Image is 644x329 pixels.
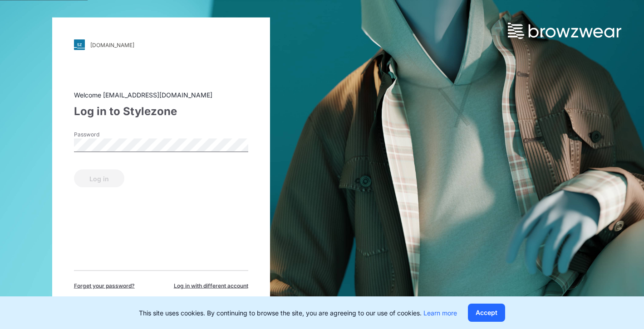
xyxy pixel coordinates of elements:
[508,23,621,39] img: browzwear-logo.73288ffb.svg
[90,41,134,48] div: [DOMAIN_NAME]
[74,39,248,50] a: [DOMAIN_NAME]
[74,282,135,290] span: Forget your password?
[74,103,248,120] div: Log in to Stylezone
[74,90,248,100] div: Welcome [EMAIL_ADDRESS][DOMAIN_NAME]
[74,39,85,50] img: svg+xml;base64,PHN2ZyB3aWR0aD0iMjgiIGhlaWdodD0iMjgiIHZpZXdCb3g9IjAgMCAyOCAyOCIgZmlsbD0ibm9uZSIgeG...
[174,282,248,290] span: Log in with different account
[423,309,457,317] a: Learn more
[139,308,457,318] p: This site uses cookies. By continuing to browse the site, you are agreeing to our use of cookies.
[74,131,138,139] label: Password
[468,304,505,322] button: Accept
